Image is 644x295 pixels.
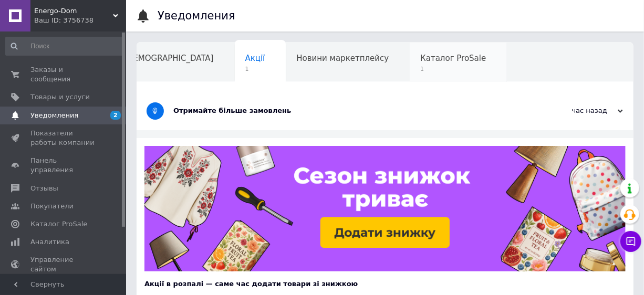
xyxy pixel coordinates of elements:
[245,65,265,73] span: 1
[30,129,97,147] span: Показатели работы компании
[124,54,214,63] span: [DEMOGRAPHIC_DATA]
[30,255,97,274] span: Управление сайтом
[110,111,121,120] span: 2
[30,202,74,211] span: Покупатели
[420,65,486,73] span: 1
[296,54,389,63] span: Новини маркетплейсу
[420,54,486,63] span: Каталог ProSale
[34,6,113,16] span: Energo-Dom
[518,106,623,115] div: час назад
[144,280,358,288] b: Акції в розпалі — саме час додати товари зі знижкою
[30,92,90,102] span: Товары и услуги
[34,16,126,25] div: Ваш ID: 3756738
[30,111,78,120] span: Уведомления
[5,37,123,56] input: Поиск
[30,219,87,229] span: Каталог ProSale
[245,54,265,63] span: Акції
[173,106,518,115] div: Отримайте більше замовлень
[30,156,97,175] span: Панель управления
[158,9,235,22] h1: Уведомления
[30,237,69,247] span: Аналитика
[620,231,641,252] button: Чат с покупателем
[30,65,97,84] span: Заказы и сообщения
[30,184,58,193] span: Отзывы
